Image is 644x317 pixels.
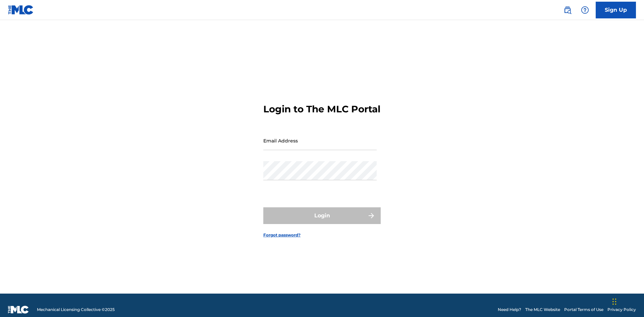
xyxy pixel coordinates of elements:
img: MLC Logo [8,5,34,15]
h3: Login to The MLC Portal [263,103,380,115]
a: The MLC Website [525,307,560,313]
a: Public Search [561,3,574,17]
a: Need Help? [498,307,521,313]
div: Help [578,3,592,17]
iframe: Chat Widget [610,285,644,317]
img: help [581,6,589,14]
div: Drag [612,292,616,312]
a: Privacy Policy [607,307,636,313]
img: logo [8,306,29,314]
img: search [563,6,572,14]
a: Forgot password? [263,232,301,238]
a: Sign Up [596,2,636,18]
span: Mechanical Licensing Collective © 2025 [37,307,115,313]
a: Portal Terms of Use [564,307,603,313]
